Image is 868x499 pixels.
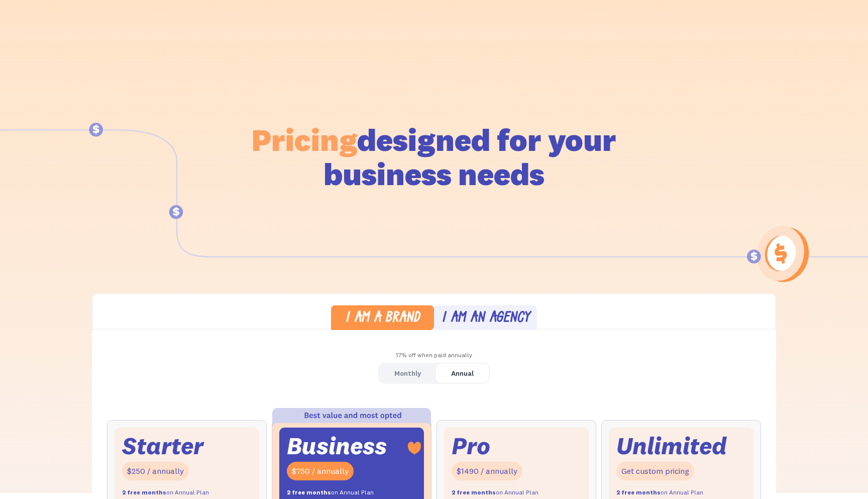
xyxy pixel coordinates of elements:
span: Pricing [252,120,357,159]
div: I am a brand [345,311,420,326]
div: Starter [122,435,203,457]
div: I am an agency [442,311,530,326]
strong: 2 free months [287,488,331,496]
div: $250 / annually [122,462,189,480]
strong: 2 free months [122,488,166,496]
strong: 2 free months [616,488,661,496]
div: Annual [451,366,474,381]
div: Monthly [394,366,421,381]
div: Pro [452,435,490,457]
h1: designed for your business needs [251,123,617,191]
div: Business [287,435,387,457]
div: $1490 / annually [452,462,522,480]
strong: 2 free months [452,488,496,496]
div: Unlimited [616,435,727,457]
div: $750 / annually [287,462,354,480]
div: Get custom pricing [616,462,694,480]
div: 17% off when paid annually [92,348,776,363]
